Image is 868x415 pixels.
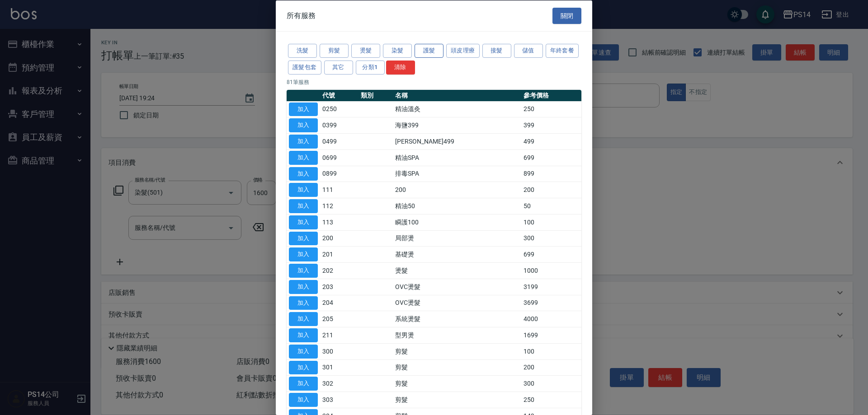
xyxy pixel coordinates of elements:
[320,279,359,295] td: 203
[393,375,521,392] td: 剪髮
[288,44,317,58] button: 洗髮
[521,89,581,101] th: 參考價格
[482,44,511,58] button: 接髮
[393,230,521,247] td: 局部燙
[521,262,581,279] td: 1000
[320,166,359,182] td: 0899
[393,133,521,149] td: [PERSON_NAME]499
[289,312,318,326] button: 加入
[289,393,318,407] button: 加入
[521,198,581,214] td: 50
[289,167,318,181] button: 加入
[320,246,359,262] td: 201
[356,60,385,74] button: 分類1
[393,149,521,166] td: 精油SPA
[289,102,318,116] button: 加入
[393,246,521,262] td: 基礎燙
[521,182,581,198] td: 200
[521,311,581,327] td: 4000
[320,343,359,359] td: 300
[320,311,359,327] td: 205
[289,118,318,132] button: 加入
[415,44,443,58] button: 護髮
[393,279,521,295] td: OVC燙髮
[289,247,318,261] button: 加入
[320,295,359,311] td: 204
[521,230,581,247] td: 300
[521,327,581,343] td: 1699
[320,359,359,376] td: 301
[521,101,581,117] td: 250
[289,215,318,229] button: 加入
[521,149,581,166] td: 699
[320,89,359,101] th: 代號
[393,311,521,327] td: 系統燙髮
[546,44,579,58] button: 年終套餐
[320,101,359,117] td: 0250
[289,360,318,374] button: 加入
[320,198,359,214] td: 112
[288,60,321,74] button: 護髮包套
[521,375,581,392] td: 300
[320,262,359,279] td: 202
[289,328,318,342] button: 加入
[383,44,412,58] button: 染髮
[393,101,521,117] td: 精油溫灸
[320,133,359,149] td: 0499
[287,11,316,20] span: 所有服務
[289,344,318,358] button: 加入
[393,89,521,101] th: 名稱
[289,183,318,197] button: 加入
[289,135,318,149] button: 加入
[289,377,318,391] button: 加入
[320,230,359,247] td: 200
[289,280,318,294] button: 加入
[521,343,581,359] td: 100
[521,214,581,230] td: 100
[289,296,318,310] button: 加入
[320,214,359,230] td: 113
[521,359,581,376] td: 200
[393,166,521,182] td: 排毒SPA
[287,78,581,86] p: 81 筆服務
[514,44,543,58] button: 儲值
[320,327,359,343] td: 211
[552,7,581,24] button: 關閉
[393,343,521,359] td: 剪髮
[289,150,318,164] button: 加入
[393,198,521,214] td: 精油50
[521,392,581,408] td: 250
[320,149,359,166] td: 0699
[393,262,521,279] td: 燙髮
[393,359,521,376] td: 剪髮
[393,327,521,343] td: 型男燙
[289,231,318,245] button: 加入
[393,117,521,133] td: 海鹽399
[324,60,353,74] button: 其它
[521,246,581,262] td: 699
[521,117,581,133] td: 399
[289,264,318,278] button: 加入
[386,60,415,74] button: 清除
[320,375,359,392] td: 302
[320,182,359,198] td: 111
[521,295,581,311] td: 3699
[320,117,359,133] td: 0399
[320,44,349,58] button: 剪髮
[393,214,521,230] td: 瞬護100
[521,166,581,182] td: 899
[393,392,521,408] td: 剪髮
[393,182,521,198] td: 200
[359,89,393,101] th: 類別
[320,392,359,408] td: 303
[521,279,581,295] td: 3199
[289,199,318,213] button: 加入
[351,44,380,58] button: 燙髮
[393,295,521,311] td: OVC燙髮
[446,44,480,58] button: 頭皮理療
[521,133,581,149] td: 499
